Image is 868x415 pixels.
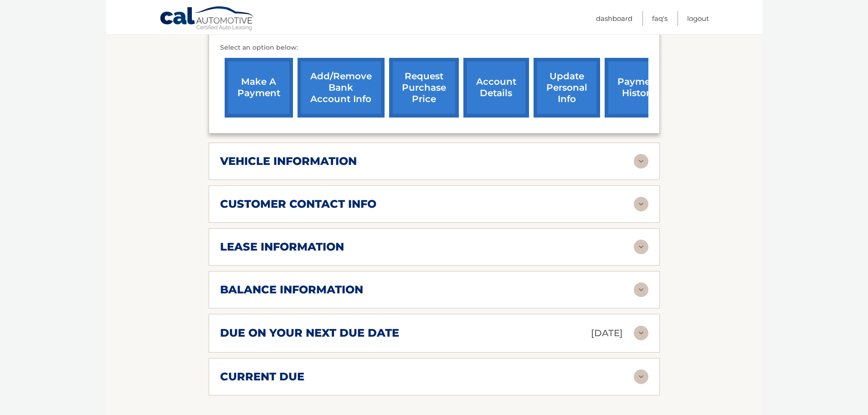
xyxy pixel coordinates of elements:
p: Select an option below: [220,42,648,53]
img: accordion-rest.svg [634,326,648,340]
img: accordion-rest.svg [634,369,648,384]
a: Logout [687,11,709,26]
h2: due on your next due date [220,326,399,340]
a: request purchase price [389,58,459,118]
h2: balance information [220,283,363,297]
a: Cal Automotive [159,6,255,32]
img: accordion-rest.svg [634,154,648,169]
a: payment history [605,58,673,118]
a: Dashboard [596,11,632,26]
a: account details [463,58,529,118]
img: accordion-rest.svg [634,240,648,254]
h2: customer contact info [220,197,376,211]
a: FAQ's [652,11,668,26]
h2: vehicle information [220,154,357,168]
h2: lease information [220,240,344,254]
a: update personal info [534,58,600,118]
p: [DATE] [591,325,623,341]
a: make a payment [225,58,293,118]
img: accordion-rest.svg [634,197,648,211]
img: accordion-rest.svg [634,282,648,297]
h2: current due [220,370,304,384]
a: Add/Remove bank account info [298,58,385,118]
